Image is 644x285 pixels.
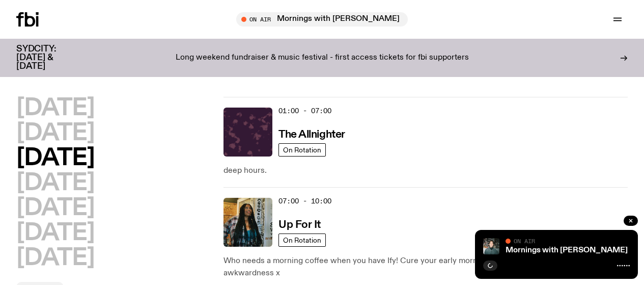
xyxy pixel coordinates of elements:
a: The Allnighter [278,127,345,140]
img: Radio presenter Ben Hansen sits in front of a wall of photos and an fbi radio sign. Film photo. B... [483,238,499,254]
img: Ify - a Brown Skin girl with black braided twists, looking up to the side with her tongue stickin... [223,198,272,247]
p: deep hours. [223,165,628,177]
a: On Rotation [278,143,326,157]
button: [DATE] [16,147,94,170]
span: 07:00 - 10:00 [278,196,331,206]
button: [DATE] [16,172,94,195]
h3: The Allnighter [278,129,345,140]
button: [DATE] [16,222,94,245]
button: [DATE] [16,247,94,270]
button: [DATE] [16,122,94,145]
span: 01:00 - 07:00 [278,106,331,116]
button: [DATE] [16,197,94,220]
a: Up For It [278,218,321,230]
button: On AirMornings with [PERSON_NAME] [236,12,408,27]
h3: Up For It [278,220,321,230]
button: [DATE] [16,97,94,120]
span: On Rotation [283,146,321,154]
a: On Rotation [278,234,326,247]
p: Long weekend fundraiser & music festival - first access tickets for fbi supporters [176,54,469,63]
p: Who needs a morning coffee when you have Ify! Cure your early morning grog w/ SMAC, chat and extr... [223,255,628,279]
span: On Rotation [283,237,321,244]
a: Mornings with [PERSON_NAME] [506,246,628,254]
span: On Air [514,238,535,244]
h3: SYDCITY: [DATE] & [DATE] [16,45,81,71]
